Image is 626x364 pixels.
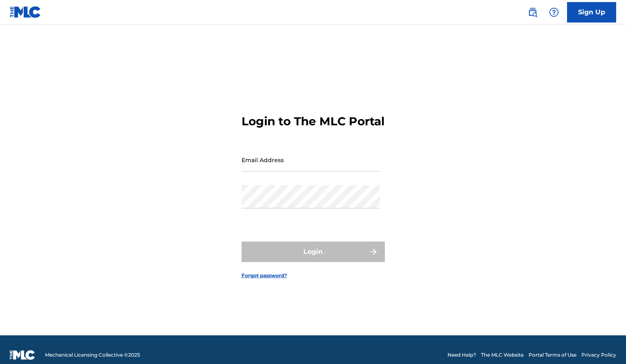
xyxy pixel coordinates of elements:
[585,325,626,364] iframe: Chat Widget
[567,2,616,23] a: Sign Up
[242,272,287,279] a: Forgot password?
[481,351,524,359] a: The MLC Website
[10,350,35,360] img: logo
[10,6,41,18] img: MLC Logo
[45,351,140,359] span: Mechanical Licensing Collective © 2025
[581,351,616,359] a: Privacy Policy
[242,114,384,129] h3: Login to The MLC Portal
[528,7,538,17] img: search
[524,4,541,20] a: Public Search
[549,7,559,17] img: help
[447,351,476,359] a: Need Help?
[546,4,562,20] div: Help
[529,351,576,359] a: Portal Terms of Use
